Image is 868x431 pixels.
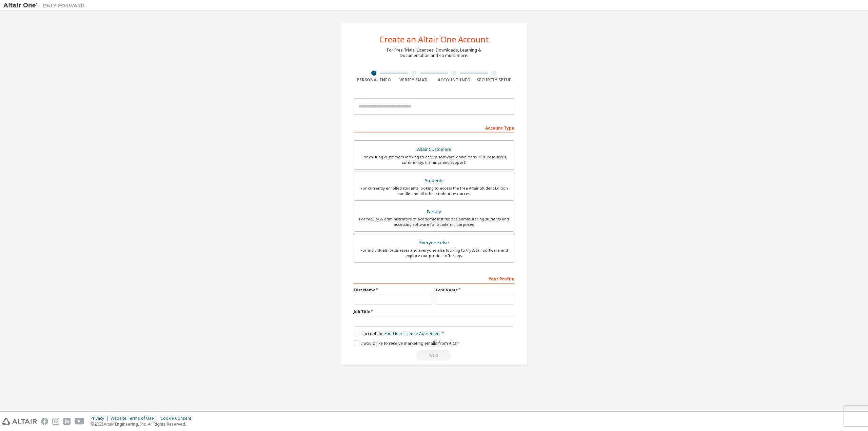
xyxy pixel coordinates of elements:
[358,154,510,165] div: For existing customers looking to access software downloads, HPC resources, community, trainings ...
[354,350,514,360] div: Read and acccept EULA to continue
[354,309,514,314] label: Job Title
[354,273,514,284] div: Your Profile
[41,418,48,425] img: facebook.svg
[384,331,441,336] a: End-User License Agreement
[2,418,37,425] img: altair_logo.svg
[474,77,515,83] div: Security Setup
[436,287,514,293] label: Last Name
[434,77,474,83] div: Account Info
[75,418,84,425] img: youtube.svg
[358,248,510,258] div: For individuals, businesses and everyone else looking to try Altair software and explore our prod...
[91,416,111,421] div: Privacy
[358,207,510,217] div: Faculty
[354,77,394,83] div: Personal Info
[358,238,510,248] div: Everyone else
[354,331,441,336] label: I accept the
[358,176,510,185] div: Students
[394,77,434,83] div: Verify Email
[379,35,489,43] div: Create an Altair One Account
[358,185,510,196] div: For currently enrolled students looking to access the free Altair Student Edition bundle and all ...
[3,2,88,9] img: Altair One
[358,216,510,227] div: For faculty & administrators of academic institutions administering students and accessing softwa...
[354,340,459,346] label: I would like to receive marketing emails from Altair
[111,416,160,421] div: Website Terms of Use
[358,145,510,154] div: Altair Customers
[63,418,71,425] img: linkedin.svg
[354,122,514,133] div: Account Type
[354,287,432,293] label: First Name
[91,421,195,427] p: © 2025 Altair Engineering, Inc. All Rights Reserved.
[160,416,195,421] div: Cookie Consent
[52,418,59,425] img: instagram.svg
[387,47,481,58] div: For Free Trials, Licenses, Downloads, Learning & Documentation and so much more.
